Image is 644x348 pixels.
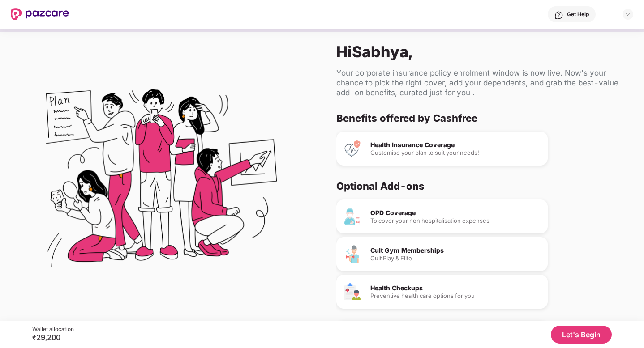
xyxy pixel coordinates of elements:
[336,112,622,124] div: Benefits offered by Cashfree
[336,68,629,98] div: Your corporate insurance policy enrolment window is now live. Now's your chance to pick the right...
[343,245,361,263] img: Cult Gym Memberships
[554,11,563,20] img: svg+xml;base64,PHN2ZyBpZD0iSGVscC0zMngzMiIgeG1sbnM9Imh0dHA6Ly93d3cudzMub3JnLzIwMDAvc3ZnIiB3aWR0aD...
[370,293,541,299] div: Preventive health care options for you
[32,333,74,342] div: ₹29,200
[336,42,629,61] div: Hi Sabhya ,
[370,142,541,148] div: Health Insurance Coverage
[11,8,69,20] img: New Pazcare Logo
[370,218,541,224] div: To cover your non hospitalisation expenses
[624,11,631,18] img: svg+xml;base64,PHN2ZyBpZD0iRHJvcGRvd24tMzJ4MzIiIHhtbG5zPSJodHRwOi8vd3d3LnczLm9yZy8yMDAwL3N2ZyIgd2...
[370,255,541,261] div: Cult Play & Elite
[46,66,277,297] img: Flex Benefits Illustration
[343,140,361,157] img: Health Insurance Coverage
[370,247,541,254] div: Cult Gym Memberships
[32,326,74,333] div: Wallet allocation
[370,150,541,156] div: Customise your plan to suit your needs!
[370,285,541,291] div: Health Checkups
[336,180,622,192] div: Optional Add-ons
[551,326,612,344] button: Let's Begin
[370,210,541,216] div: OPD Coverage
[343,283,361,301] img: Health Checkups
[343,208,361,225] img: OPD Coverage
[567,11,589,18] div: Get Help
